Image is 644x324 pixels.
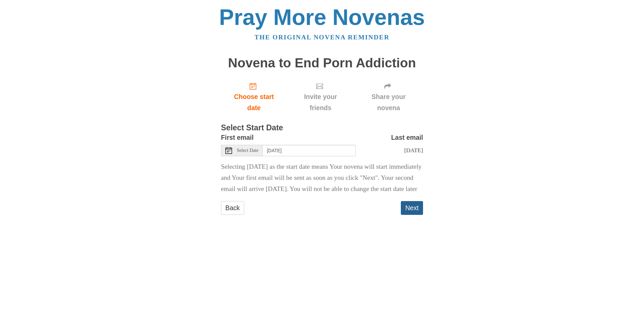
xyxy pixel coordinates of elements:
[287,77,354,117] div: Click "Next" to confirm your start date first.
[221,124,423,132] h3: Select Start Date
[237,148,258,153] span: Select Date
[219,5,425,30] a: Pray More Novenas
[228,91,280,114] span: Choose start date
[221,161,423,195] p: Selecting [DATE] as the start date means Your novena will start immediately and Your first email ...
[404,147,423,154] span: [DATE]
[255,34,390,41] a: The original novena reminder
[361,91,416,114] span: Share your novena
[391,132,423,143] label: Last email
[354,77,423,117] div: Click "Next" to confirm your start date first.
[294,91,347,114] span: Invite your friends
[221,56,423,70] h1: Novena to End Porn Addiction
[401,201,423,215] button: Next
[221,201,244,215] a: Back
[221,77,287,117] a: Choose start date
[221,132,254,143] label: First email
[263,145,356,156] input: Use the arrow keys to pick a date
